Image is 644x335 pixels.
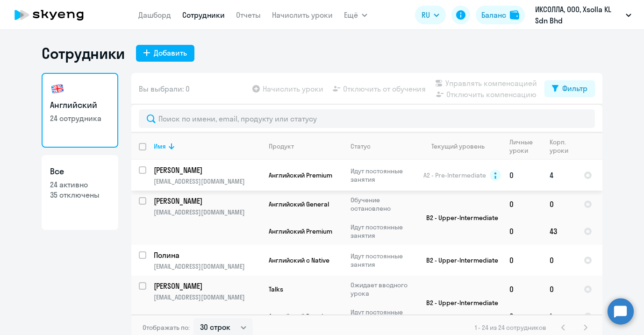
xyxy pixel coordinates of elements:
button: RU [415,6,446,24]
p: [EMAIL_ADDRESS][DOMAIN_NAME] [154,177,261,185]
button: Фильтр [544,80,595,97]
a: Английский24 сотрудника [42,73,118,148]
div: Добавить [154,47,187,58]
div: Имя [154,142,261,150]
td: 0 [502,160,542,191]
a: [PERSON_NAME] [154,281,261,291]
td: B2 - Upper-Intermediate [415,191,502,245]
td: B2 - Upper-Intermediate [415,276,502,330]
a: Начислить уроки [272,10,333,20]
td: 0 [542,245,576,276]
span: Английский Premium [269,312,332,321]
p: Обучение остановлено [351,196,415,213]
div: Баланс [481,9,506,21]
h3: Английский [50,99,110,111]
td: 0 [502,276,542,303]
span: Английский с Native [269,256,329,264]
span: Английский Premium [269,227,332,235]
p: Идут постоянные занятия [351,308,415,325]
a: Полина [154,250,261,260]
p: [PERSON_NAME] [154,196,259,206]
td: 4 [542,160,576,191]
span: Вы выбрали: 0 [139,83,190,94]
div: Фильтр [562,83,587,94]
a: Все24 активно35 отключены [42,155,118,230]
a: Сотрудники [182,10,225,20]
div: Текущий уровень [422,142,501,150]
p: [EMAIL_ADDRESS][DOMAIN_NAME] [154,293,261,301]
a: Дашборд [138,10,171,20]
td: 0 [542,276,576,303]
td: 43 [542,218,576,245]
p: Идут постоянные занятия [351,252,415,269]
a: Отчеты [236,10,261,20]
div: Статус [351,142,371,150]
td: B2 - Upper-Intermediate [415,245,502,276]
td: 0 [502,303,542,330]
p: Полина [154,250,259,260]
p: [PERSON_NAME] [154,165,259,175]
div: Имя [154,142,166,150]
span: A2 - Pre-Intermediate [423,171,486,179]
p: [PERSON_NAME] [154,281,259,291]
span: 1 - 24 из 24 сотрудников [475,323,546,332]
button: Ещё [344,6,367,24]
p: Идут постоянные занятия [351,223,415,240]
p: 24 активно [50,179,110,190]
span: RU [422,9,430,21]
td: 1 [542,303,576,330]
div: Текущий уровень [431,142,485,150]
button: Добавить [136,45,194,62]
span: Английский Premium [269,171,332,179]
img: balance [510,10,519,20]
div: Корп. уроки [550,138,576,155]
h3: Все [50,165,110,178]
a: [PERSON_NAME] [154,196,261,206]
div: Личные уроки [509,138,542,155]
span: Ещё [344,9,358,21]
input: Поиск по имени, email, продукту или статусу [139,109,595,128]
p: Идут постоянные занятия [351,167,415,184]
button: Балансbalance [476,6,525,24]
td: 0 [502,245,542,276]
p: [EMAIL_ADDRESS][DOMAIN_NAME] [154,208,261,216]
h1: Сотрудники [42,44,125,63]
p: ИКСОЛЛА, ООО, Xsolla KL Sdn Bhd [535,4,622,26]
p: 24 сотрудника [50,113,110,123]
span: Английский General [269,200,329,208]
p: Ожидает вводного урока [351,281,415,298]
span: Talks [269,285,283,293]
td: 0 [502,218,542,245]
p: 35 отключены [50,190,110,200]
td: 0 [542,191,576,218]
span: Отображать по: [143,323,190,332]
td: 0 [502,191,542,218]
p: [EMAIL_ADDRESS][DOMAIN_NAME] [154,262,261,271]
img: english [50,81,65,96]
a: [PERSON_NAME] [154,165,261,175]
button: ИКСОЛЛА, ООО, Xsolla KL Sdn Bhd [530,4,636,26]
div: Продукт [269,142,294,150]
